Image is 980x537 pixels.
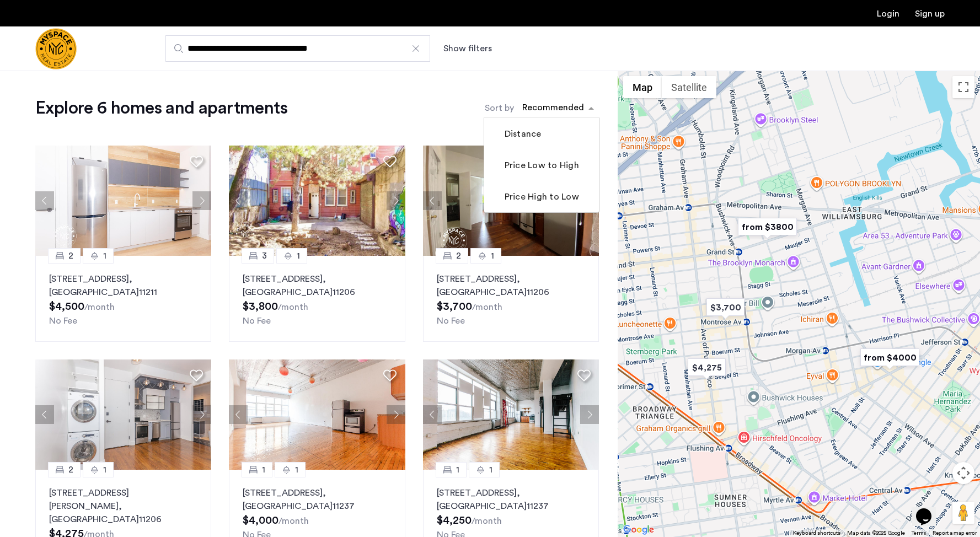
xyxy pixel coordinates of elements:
button: Show or hide filters [443,42,492,55]
button: Previous apartment [35,191,54,210]
a: Login [877,9,899,18]
sub: /month [472,303,502,312]
label: Price High to Low [502,190,579,203]
span: 2 [456,249,461,262]
div: from $3800 [733,214,801,239]
span: 1 [295,463,298,476]
p: [STREET_ADDRESS][PERSON_NAME] 11206 [49,486,197,526]
label: Distance [502,127,542,141]
span: 1 [297,249,300,262]
a: Report a map error [933,529,977,537]
a: Cazamio Logo [35,28,77,69]
a: 21[STREET_ADDRESS], [GEOGRAPHIC_DATA]11211No Fee [35,256,211,342]
span: 1 [456,463,459,476]
a: Open this area in Google Maps (opens a new window) [620,523,657,537]
button: Previous apartment [229,405,248,424]
img: 1995_638555528108018331.jpeg [423,146,599,256]
a: Registration [915,9,945,18]
button: Keyboard shortcuts [793,529,840,537]
img: Google [620,523,657,537]
a: 31[STREET_ADDRESS], [GEOGRAPHIC_DATA]11206No Fee [229,256,405,342]
img: 1997_638457775860415008.png [229,359,405,470]
span: $4,250 [437,515,472,526]
a: 21[STREET_ADDRESS], [GEOGRAPHIC_DATA]11206No Fee [423,256,599,342]
img: 1990_638155450757330619.jpeg [423,359,599,470]
button: Next apartment [580,405,599,424]
img: 1996_638221798011881986.jpeg [35,359,212,470]
p: [STREET_ADDRESS] 11211 [49,272,197,299]
p: [STREET_ADDRESS] 11237 [243,486,391,513]
span: 3 [262,249,267,262]
button: Previous apartment [423,191,442,210]
span: No Fee [49,316,77,325]
button: Previous apartment [423,405,442,424]
label: Price Low to High [502,159,579,172]
button: Next apartment [387,405,405,424]
p: [STREET_ADDRESS] 11206 [437,272,585,299]
span: 2 [68,463,73,476]
a: Terms (opens in new tab) [912,529,926,537]
button: Previous apartment [35,405,54,424]
iframe: chat widget [912,493,947,526]
button: Show street map [623,76,662,98]
span: Map data ©2025 Google [847,530,905,536]
span: 2 [68,249,73,262]
span: 1 [262,463,265,476]
button: Map camera controls [952,462,974,484]
button: Next apartment [387,191,405,210]
span: 1 [491,249,494,262]
button: Drag Pegman onto the map to open Street View [952,502,974,524]
span: $3,700 [437,301,472,312]
button: Next apartment [192,405,211,424]
sub: /month [278,303,308,312]
div: $4,275 [683,355,730,380]
span: No Fee [437,316,465,325]
input: Apartment Search [165,35,430,62]
button: Next apartment [192,191,211,210]
ng-select: sort-apartment [517,98,599,118]
sub: /month [279,517,309,525]
div: from $4000 [856,345,924,370]
div: Recommended [521,101,584,117]
span: 1 [489,463,492,476]
button: Previous apartment [229,191,248,210]
ng-dropdown-panel: Options list [484,117,599,213]
img: 1995_638634281059602913.jpeg [229,146,405,256]
label: Sort by [485,101,514,115]
h1: Explore 6 homes and apartments [35,97,287,119]
img: 8515455b-be52-4141-8a40-4c35d33cf98b_638914016868788035.jpeg [35,146,212,256]
div: $3,700 [702,295,749,320]
img: logo [35,28,77,69]
p: [STREET_ADDRESS] 11237 [437,486,585,513]
button: Toggle fullscreen view [952,76,974,98]
span: No Fee [243,316,271,325]
span: 1 [103,249,106,262]
button: Show satellite imagery [662,76,716,98]
span: $3,800 [243,301,278,312]
span: $4,000 [243,515,279,526]
sub: /month [472,517,502,525]
span: 1 [103,463,106,476]
p: [STREET_ADDRESS] 11206 [243,272,391,299]
sub: /month [84,303,115,312]
span: $4,500 [49,301,84,312]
